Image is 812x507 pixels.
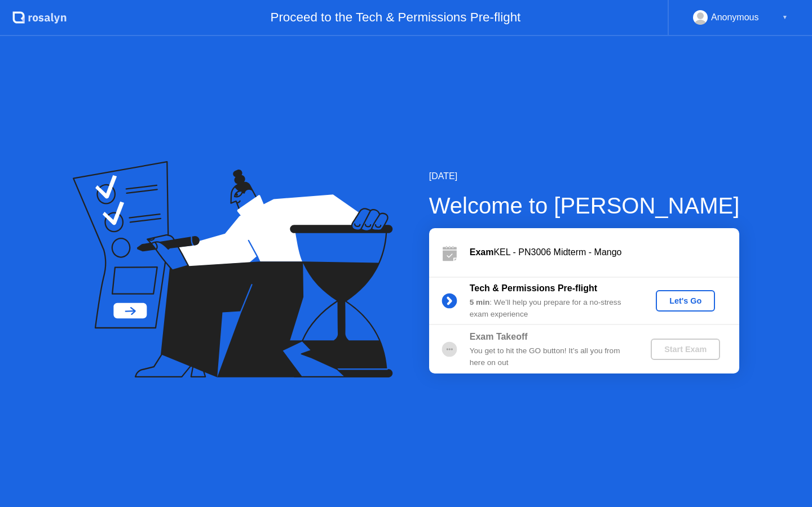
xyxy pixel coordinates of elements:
div: Anonymous [711,10,759,25]
div: : We’ll help you prepare for a no-stress exam experience [470,297,632,320]
b: Exam [470,247,494,257]
div: [DATE] [429,170,740,183]
div: ▼ [782,10,788,25]
b: 5 min [470,298,490,306]
div: Let's Go [660,296,710,305]
div: Start Exam [655,345,716,354]
b: Tech & Permissions Pre-flight [470,283,597,293]
div: You get to hit the GO button! It’s all you from here on out [470,345,632,368]
button: Let's Go [656,290,715,312]
b: Exam Takeoff [470,332,528,341]
div: Welcome to [PERSON_NAME] [429,189,740,223]
div: KEL - PN3006 Midterm - Mango [470,246,739,259]
button: Start Exam [651,339,720,360]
